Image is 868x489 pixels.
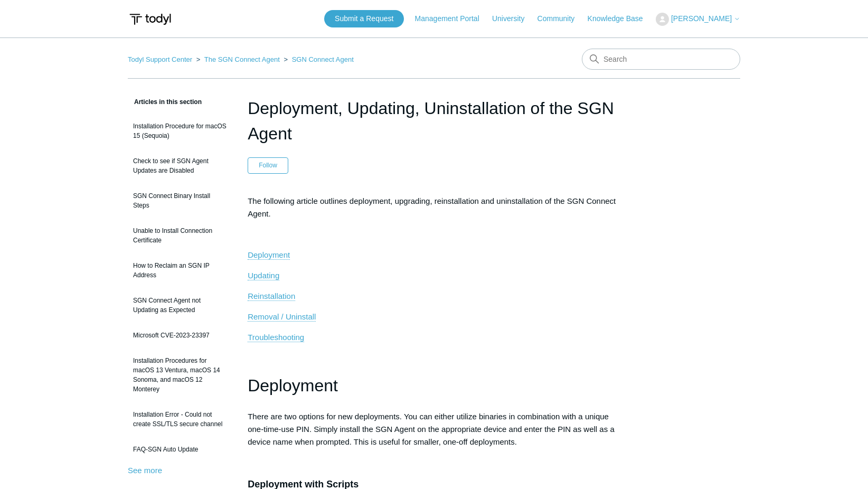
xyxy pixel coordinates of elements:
[128,221,232,250] a: Unable to Install Connection Certificate
[128,98,202,106] span: Articles in this section
[248,291,295,300] span: Reinstallation
[128,439,232,459] a: FAQ-SGN Auto Update
[128,55,192,63] a: Todyl Support Center
[128,151,232,181] a: Check to see if SGN Agent Updates are Disabled
[248,291,295,301] a: Reinstallation
[292,55,354,63] a: SGN Connect Agent
[248,196,616,218] span: The following article outlines deployment, upgrading, reinstallation and uninstallation of the SG...
[128,186,232,215] a: SGN Connect Binary Install Steps
[248,333,304,342] a: Troubleshooting
[671,14,732,23] span: [PERSON_NAME]
[248,157,288,173] button: Follow Article
[248,312,316,322] a: Removal / Uninstall
[248,376,338,395] span: Deployment
[324,10,404,27] a: Submit a Request
[248,250,290,260] a: Deployment
[248,96,620,146] h1: Deployment, Updating, Uninstallation of the SGN Agent
[248,412,615,446] span: There are two options for new deployments. You can either utilize binaries in combination with a ...
[128,290,232,320] a: SGN Connect Agent not Updating as Expected
[128,325,232,345] a: Microsoft CVE-2023-23397
[128,116,232,146] a: Installation Procedure for macOS 15 (Sequoia)
[194,55,282,63] li: The SGN Connect Agent
[128,351,232,399] a: Installation Procedures for macOS 13 Ventura, macOS 14 Sonoma, and macOS 12 Monterey
[582,49,740,70] input: Search
[248,333,304,342] span: Troubleshooting
[415,13,490,24] a: Management Portal
[128,256,232,285] a: How to Reclaim an SGN IP Address
[248,271,279,280] a: Updating
[128,55,194,63] li: Todyl Support Center
[492,13,535,24] a: University
[588,13,654,24] a: Knowledge Base
[537,13,586,24] a: Community
[248,250,290,259] span: Deployment
[281,55,353,63] li: SGN Connect Agent
[204,55,280,63] a: The SGN Connect Agent
[128,405,232,434] a: Installation Error - Could not create SSL/TLS secure channel
[128,10,173,29] img: Todyl Support Center Help Center home page
[656,13,740,26] button: [PERSON_NAME]
[128,466,162,475] a: See more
